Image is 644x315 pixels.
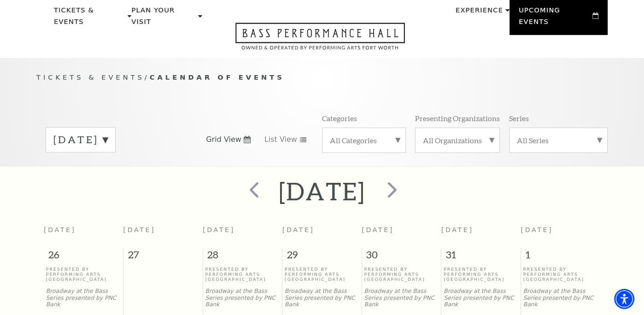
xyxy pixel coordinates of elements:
[36,73,145,81] span: Tickets & Events
[364,288,439,308] p: Broadway at the Bass Series presented by PNC Bank
[444,267,518,282] p: Presented By Performing Arts [GEOGRAPHIC_DATA]
[206,134,241,145] span: Grid View
[523,288,598,308] p: Broadway at the Bass Series presented by PNC Bank
[521,226,553,233] span: [DATE]
[614,289,634,309] div: Accessibility Menu
[456,5,503,21] p: Experience
[205,288,280,308] p: Broadway at the Bass Series presented by PNC Bank
[415,113,500,123] p: Presenting Organizations
[278,176,365,206] h2: [DATE]
[362,226,394,233] span: [DATE]
[264,134,297,145] span: List View
[150,73,285,81] span: Calendar of Events
[444,288,518,308] p: Broadway at the Bass Series presented by PNC Bank
[53,133,108,147] label: [DATE]
[330,135,398,145] label: All Categories
[282,248,362,266] span: 29
[131,5,196,33] p: Plan Your Visit
[203,226,235,233] span: [DATE]
[236,175,269,208] button: prev
[322,113,357,123] p: Categories
[46,267,121,282] p: Presented By Performing Arts [GEOGRAPHIC_DATA]
[46,288,121,308] p: Broadway at the Bass Series presented by PNC Bank
[519,5,590,33] p: Upcoming Events
[123,226,156,233] span: [DATE]
[441,226,474,233] span: [DATE]
[123,248,203,266] span: 27
[44,248,123,266] span: 26
[441,248,521,266] span: 31
[54,5,125,33] p: Tickets & Events
[285,288,359,308] p: Broadway at the Bass Series presented by PNC Bank
[36,72,608,83] p: /
[202,23,438,58] a: Open this option
[423,135,492,145] label: All Organizations
[517,135,600,145] label: All Series
[203,248,282,266] span: 28
[285,267,359,282] p: Presented By Performing Arts [GEOGRAPHIC_DATA]
[375,175,408,208] button: next
[509,113,529,123] p: Series
[523,267,598,282] p: Presented By Performing Arts [GEOGRAPHIC_DATA]
[44,226,76,233] span: [DATE]
[521,248,600,266] span: 1
[205,267,280,282] p: Presented By Performing Arts [GEOGRAPHIC_DATA]
[362,248,441,266] span: 30
[364,267,439,282] p: Presented By Performing Arts [GEOGRAPHIC_DATA]
[282,226,315,233] span: [DATE]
